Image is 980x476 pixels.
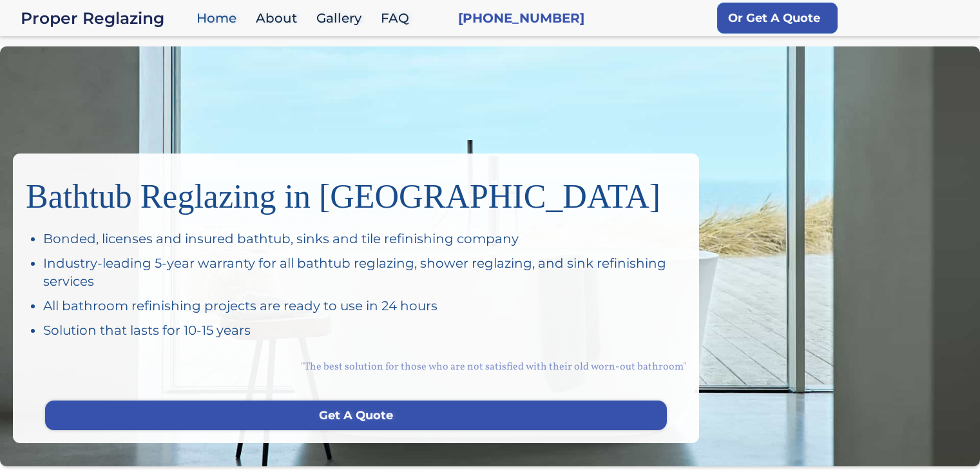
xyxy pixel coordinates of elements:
[43,321,686,339] div: Solution that lasts for 10-15 years
[26,166,686,217] h1: Bathtub Reglazing in [GEOGRAPHIC_DATA]
[374,5,422,32] a: FAQ
[310,5,374,32] a: Gallery
[21,9,190,27] div: Proper Reglazing
[45,401,667,430] a: Get A Quote
[717,3,838,34] a: Or Get A Quote
[43,230,686,248] div: Bonded, licenses and insured bathtub, sinks and tile refinishing company
[190,5,249,32] a: Home
[21,9,190,27] a: home
[458,9,584,27] a: [PHONE_NUMBER]
[43,254,686,290] div: Industry-leading 5-year warranty for all bathtub reglazing, shower reglazing, and sink refinishin...
[43,297,686,315] div: All bathroom refinishing projects are ready to use in 24 hours
[249,5,310,32] a: About
[26,346,686,388] div: "The best solution for those who are not satisfied with their old worn-out bathroom"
